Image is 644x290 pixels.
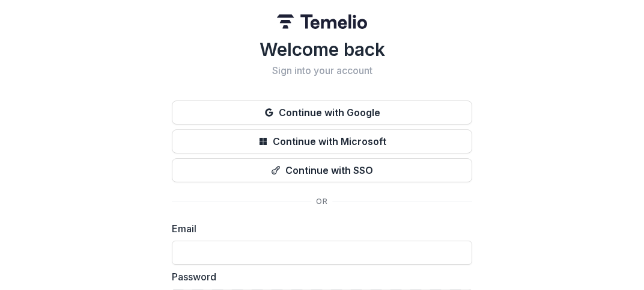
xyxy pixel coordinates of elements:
[172,39,472,60] h1: Welcome back
[172,100,472,125] button: Continue with Google
[172,129,472,153] button: Continue with Microsoft
[277,14,367,29] img: Temelio
[172,221,465,236] label: Email
[172,158,472,182] button: Continue with SSO
[172,65,472,76] h2: Sign into your account
[172,270,465,284] label: Password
